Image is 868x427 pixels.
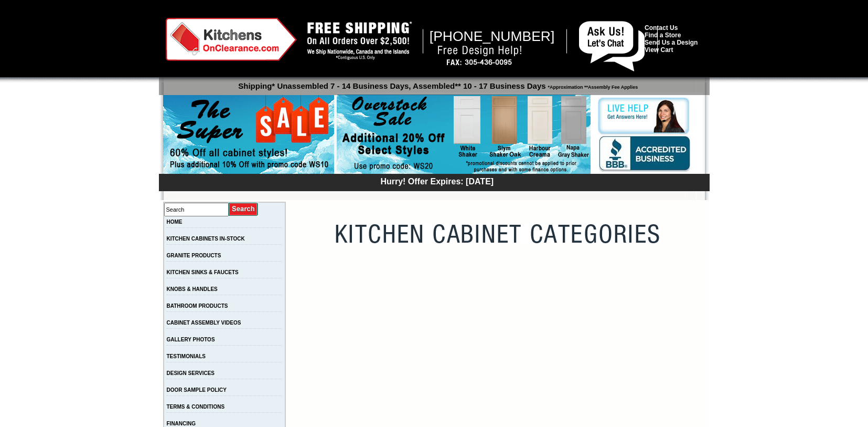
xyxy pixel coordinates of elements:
a: GRANITE PRODUCTS [167,253,221,258]
a: View Cart [645,46,673,54]
a: DOOR SAMPLE POLICY [167,387,227,393]
a: DESIGN SERVICES [167,370,215,376]
input: Submit [229,202,259,216]
img: Kitchens on Clearance Logo [166,18,297,61]
p: Shipping* Unassembled 7 - 14 Business Days, Assembled** 10 - 17 Business Days [164,77,710,90]
a: BATHROOM PRODUCTS [167,303,228,309]
a: TESTIMONIALS [167,353,206,359]
span: *Approximation **Assembly Fee Applies [546,82,638,90]
span: [PHONE_NUMBER] [430,28,555,44]
a: Find a Store [645,32,681,39]
a: KITCHEN SINKS & FAUCETS [167,269,239,275]
a: GALLERY PHOTOS [167,337,215,342]
a: Send Us a Design [645,39,698,46]
a: KNOBS & HANDLES [167,286,218,292]
a: HOME [167,219,183,225]
a: FINANCING [167,421,196,426]
a: CABINET ASSEMBLY VIDEOS [167,320,241,326]
a: TERMS & CONDITIONS [167,404,225,410]
div: Hurry! Offer Expires: [DATE] [164,175,710,186]
a: Contact Us [645,24,678,32]
a: KITCHEN CABINETS IN-STOCK [167,236,245,242]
